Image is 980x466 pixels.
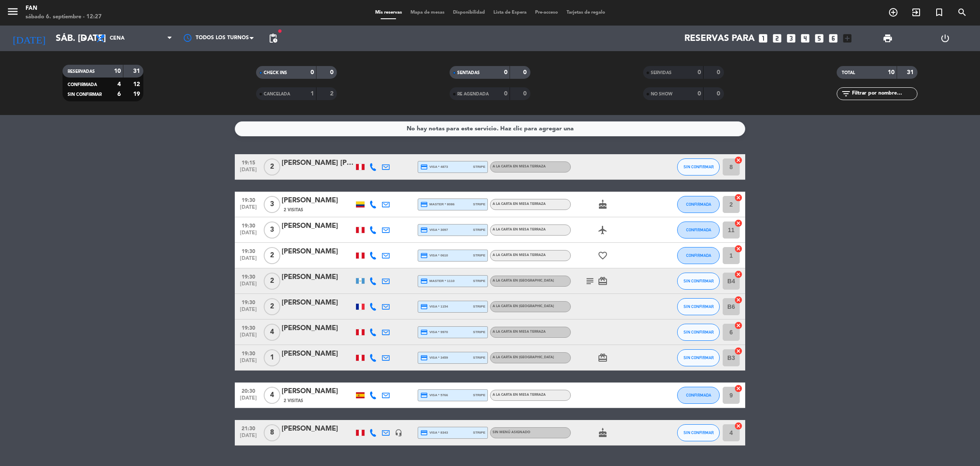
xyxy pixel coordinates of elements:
[311,69,314,75] strong: 0
[68,92,102,97] span: SIN CONFIRMAR
[734,296,743,304] i: cancel
[493,228,546,231] span: A la carta en Mesa Terraza
[238,204,259,214] span: [DATE]
[420,391,428,399] i: credit_card
[598,276,608,286] i: card_giftcard
[684,279,714,283] span: SIN CONFIRMAR
[493,393,546,397] span: A la carta en Mesa Terraza
[684,355,714,360] span: SIN CONFIRMAR
[264,92,290,96] span: CANCELADA
[493,253,546,257] span: A la carta en Mesa Terraza
[238,423,259,433] span: 21:30
[6,29,51,48] i: [DATE]
[6,5,19,21] button: menu
[677,158,720,175] button: SIN CONFIRMAR
[133,91,142,97] strong: 19
[916,26,974,51] div: LOG OUT
[677,349,720,366] button: SIN CONFIRMAR
[282,158,354,169] div: [PERSON_NAME] [PERSON_NAME]
[907,69,915,75] strong: 31
[786,33,797,44] i: looks_3
[686,202,711,207] span: CONFIRMADA
[651,71,672,75] span: SERVIDAS
[934,7,944,17] i: turned_in_not
[420,429,448,437] span: visa * 8343
[473,164,485,170] span: stripe
[238,256,259,265] span: [DATE]
[562,10,610,15] span: Tarjetas de regalo
[677,298,720,315] button: SIN CONFIRMAR
[598,353,608,363] i: card_giftcard
[598,428,608,438] i: cake
[957,7,967,17] i: search
[677,196,720,213] button: CONFIRMADA
[684,430,714,435] span: SIN CONFIRMAR
[420,429,428,437] i: credit_card
[420,226,448,234] span: visa * 3097
[734,347,743,355] i: cancel
[420,277,428,285] i: credit_card
[26,13,102,21] div: sábado 6. septiembre - 12:27
[238,395,259,405] span: [DATE]
[493,305,554,308] span: A la carta en [GEOGRAPHIC_DATA]
[420,163,428,171] i: credit_card
[457,71,480,75] span: SENTADAS
[493,165,546,168] span: A la carta en Mesa Terraza
[531,10,562,15] span: Pre-acceso
[117,81,121,87] strong: 4
[598,199,608,210] i: cake
[133,81,142,87] strong: 12
[473,329,485,335] span: stripe
[238,246,259,256] span: 19:30
[473,304,485,309] span: stripe
[677,273,720,290] button: SIN CONFIRMAR
[264,424,280,441] span: 8
[677,221,720,239] button: CONFIRMADA
[268,33,278,43] span: pending_actions
[406,10,449,15] span: Mapa de mesas
[493,279,554,282] span: A la carta en [GEOGRAPHIC_DATA]
[888,7,898,17] i: add_circle_outline
[911,7,921,17] i: exit_to_app
[79,33,89,43] i: arrow_drop_down
[420,252,428,259] i: credit_card
[68,83,97,87] span: CONFIRMADA
[684,304,714,309] span: SIN CONFIRMAR
[420,328,448,336] span: visa * 9970
[800,33,811,44] i: looks_4
[523,91,528,97] strong: 0
[493,330,546,334] span: A la carta en Mesa Terraza
[473,430,485,435] span: stripe
[420,303,448,311] span: visa * 1154
[717,91,722,97] strong: 0
[264,298,280,315] span: 2
[734,422,743,430] i: cancel
[717,69,722,75] strong: 0
[420,303,428,311] i: credit_card
[883,33,893,43] span: print
[473,253,485,258] span: stripe
[264,247,280,264] span: 2
[698,69,701,75] strong: 0
[6,5,19,18] i: menu
[523,69,528,75] strong: 0
[238,167,259,177] span: [DATE]
[238,271,259,281] span: 19:30
[493,431,530,434] span: Sin menú asignado
[133,68,142,74] strong: 31
[238,348,259,358] span: 19:30
[395,429,402,437] i: headset_mic
[684,33,755,44] span: Reservas para
[282,323,354,334] div: [PERSON_NAME]
[473,227,485,233] span: stripe
[264,349,280,366] span: 1
[238,358,259,368] span: [DATE]
[842,33,853,44] i: add_box
[114,68,121,74] strong: 10
[734,156,743,164] i: cancel
[282,272,354,283] div: [PERSON_NAME]
[734,245,743,253] i: cancel
[284,397,303,404] span: 2 Visitas
[420,354,428,362] i: credit_card
[264,71,287,75] span: CHECK INS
